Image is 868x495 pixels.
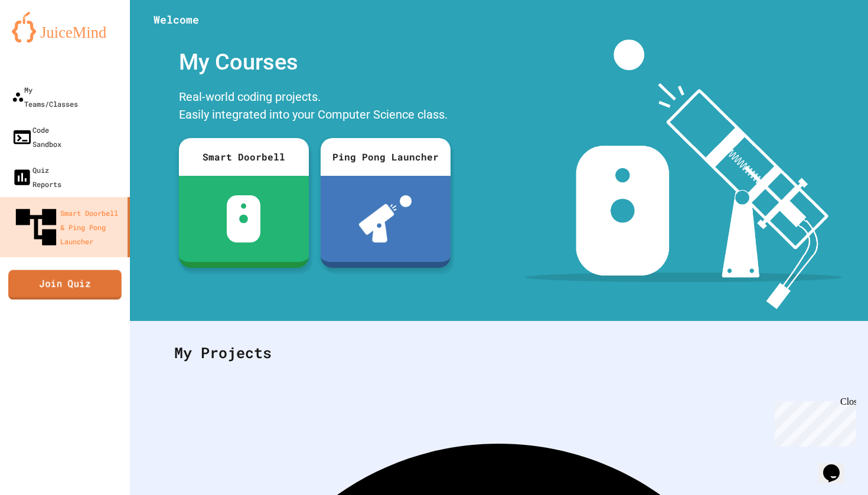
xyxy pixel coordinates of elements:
[179,138,309,176] div: Smart Doorbell
[12,83,78,111] div: My Teams/Classes
[12,163,61,191] div: Quiz Reports
[12,123,61,151] div: Code Sandbox
[525,40,841,309] img: banner-image-my-projects.png
[770,396,856,447] iframe: chat widget
[12,203,123,251] div: Smart Doorbell & Ping Pong Launcher
[227,195,260,242] img: sdb-white.svg
[173,40,456,85] div: My Courses
[818,448,856,483] iframe: chat widget
[359,195,412,242] img: ppl-with-ball.png
[5,5,81,75] div: Chat with us now!Close
[12,12,118,42] img: logo-orange.svg
[8,270,122,299] a: Join Quiz
[173,85,456,129] div: Real-world coding projects. Easily integrated into your Computer Science class.
[162,330,836,376] div: My Projects
[321,138,451,176] div: Ping Pong Launcher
